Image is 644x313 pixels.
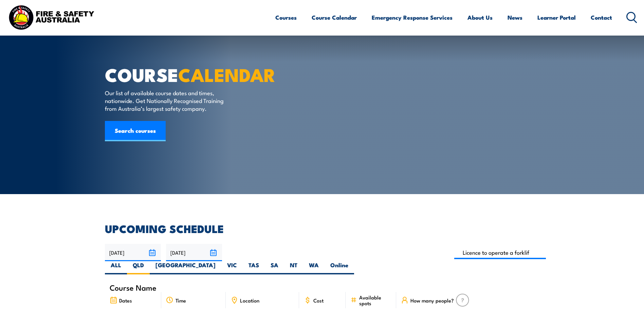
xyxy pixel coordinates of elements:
label: SA [265,261,284,274]
h1: COURSE [105,66,273,82]
input: To date [166,244,222,261]
a: News [508,8,522,26]
a: Search courses [105,121,166,141]
a: Contact [591,8,612,26]
span: Time [176,297,186,303]
span: Available spots [359,294,391,306]
a: Learner Portal [537,8,576,26]
label: TAS [243,261,265,274]
label: [GEOGRAPHIC_DATA] [150,261,221,274]
span: Cost [313,297,324,303]
strong: CALENDAR [178,60,276,88]
span: How many people? [410,297,454,303]
label: Online [325,261,354,274]
label: VIC [221,261,243,274]
span: Course Name [110,285,157,290]
a: Course Calendar [312,8,357,26]
a: About Us [467,8,493,26]
label: WA [303,261,325,274]
a: Emergency Response Services [372,8,453,26]
label: QLD [127,261,150,274]
p: Our list of available course dates and times, nationwide. Get Nationally Recognised Training from... [105,89,229,112]
span: Location [240,297,259,303]
h2: UPCOMING SCHEDULE [105,224,539,233]
input: From date [105,244,161,261]
label: ALL [105,261,127,274]
span: Dates [119,297,132,303]
label: NT [284,261,303,274]
a: Courses [275,8,297,26]
input: Search Course [454,246,546,259]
